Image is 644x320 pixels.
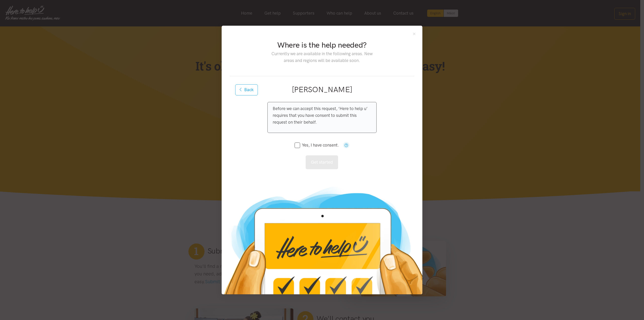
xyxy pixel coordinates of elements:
[273,105,371,126] p: Before we can accept this request, ‘Here to help u’ requires that you have consent to submit this...
[412,32,416,36] button: Close
[238,84,406,95] h2: [PERSON_NAME]
[235,84,258,95] button: Back
[295,143,339,147] label: Yes, I have consent.
[267,50,376,64] p: Currently we are available in the following areas. New areas and regions will be available soon.
[267,40,376,50] h2: Where is the help needed?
